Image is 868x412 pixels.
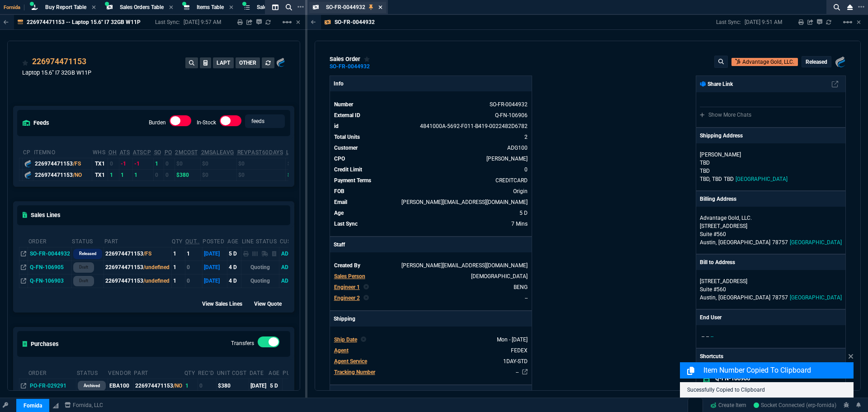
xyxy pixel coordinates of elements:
td: 0 [164,158,175,169]
th: WHS [92,145,108,158]
p: Sucessfully Copied to Clipboard [687,386,846,394]
td: TX1 [92,169,108,180]
nx-icon: Clear selected rep [361,336,366,344]
td: $0 [175,158,200,169]
span: /NO [173,383,182,389]
span: Agent Service [334,358,367,365]
nx-icon: Search [282,2,296,13]
span: Ship Date [334,336,357,343]
td: 226974471153 [104,260,171,274]
label: Burden [149,119,166,126]
div: Transfers [258,336,279,351]
div: View Sales Lines [202,299,250,308]
p: Billing Address [700,195,736,203]
th: Vendor [108,366,133,379]
mat-icon: Example home icon [842,17,853,28]
td: 226974471153 [133,379,184,393]
th: Order [28,234,71,247]
td: 1 [119,169,132,180]
span: CPO [334,156,345,162]
abbr: Total units on open Sales Orders [154,149,161,156]
tr: See Marketplace Order [334,100,528,109]
th: Unit Cost [217,366,249,379]
span: Tracking Number [334,369,375,375]
p: Advantage Gold, LLC. [742,58,794,66]
span: Customer [334,145,358,151]
abbr: Total units in inventory => minus on SO => plus on PO [120,149,130,156]
p: Laptop 15.6" I7 32GB W11P [22,68,94,77]
button: OTHER [236,57,260,68]
span: -- [706,333,709,340]
span: 78757 [772,294,788,301]
th: cp [23,145,33,158]
p: [DATE] 9:57 AM [184,19,221,26]
th: Part [104,234,171,247]
p: 226974471153 -- Laptop 15.6" I7 32GB W11P [27,19,141,26]
span: Sales Lines Table [257,4,297,10]
label: Transfers [231,340,254,346]
span: 2 [524,134,528,140]
h5: Sales Lines [23,211,61,219]
span: BENG [514,284,528,290]
th: Line Status [241,234,279,247]
p: [STREET_ADDRESS] [700,277,842,285]
span: Austin, [700,294,717,301]
th: Date [249,366,268,379]
td: 4 D [227,274,241,288]
tr: undefined [334,176,528,185]
span: chelsey@advantagegold.com [401,199,528,205]
span: See Marketplace Order [420,123,528,129]
td: 1 [154,158,164,169]
button: LAPT [213,57,234,68]
span: [GEOGRAPHIC_DATA] [718,239,770,246]
a: Hide Workbench [296,19,300,26]
span: 78757 [772,239,788,246]
span: /FS [73,161,81,167]
nx-icon: Open In Opposite Panel [21,251,26,257]
a: Create Item [707,398,750,412]
td: 0 [164,169,175,180]
td: 1 [185,247,202,260]
nx-icon: Back to Table [4,19,9,25]
p: Item Number Copied to Clipboard [703,365,852,376]
tr: undefined [334,187,528,196]
p: Shipping Address [700,132,743,140]
tr: undefined [334,133,528,142]
tr: undefined [334,346,528,355]
p: Released [79,250,96,257]
span: Origin [513,188,528,194]
div: In-Stock [220,115,241,130]
nx-icon: Back to Table [311,19,316,25]
nx-icon: Split Panels [269,2,282,13]
tr: undefined [334,335,528,344]
p: Quoting [243,277,278,285]
span: External ID [334,112,360,118]
td: TX1 [92,158,108,169]
a: Show More Chats [700,112,751,118]
th: Posted [202,234,227,247]
nx-icon: Close Tab [169,4,173,11]
tr: 9/19/25 => 9:51 AM [334,219,528,228]
tr: See Marketplace Order [334,111,528,120]
span: 0 [524,166,528,173]
span: BRIAN.OVER@FORNIDA.COM [401,262,528,269]
p: Last Sync: [716,19,745,26]
span: 1DAY-STD [503,358,528,365]
span: Austin, [700,239,717,246]
span: FOB [334,188,344,194]
nx-icon: Close Tab [229,4,233,11]
th: Part [133,366,184,379]
span: 9/14/25 => 7:00 PM [519,210,528,216]
p: Suite #560 [700,230,842,238]
nx-icon: Close Tab [92,4,96,11]
div: 226974471153 [35,171,90,179]
td: Q-FN-106905 [28,260,71,274]
abbr: Avg Sale from SO invoices for 2 months [201,149,234,156]
th: Status [76,366,108,379]
span: Age [334,210,344,216]
a: Aaron Wachholz [486,156,528,162]
tr: See Marketplace Order [334,122,528,131]
span: PO-FR-029291 [30,383,66,389]
td: 0 [185,260,202,274]
nx-icon: Open New Tab [297,3,304,11]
